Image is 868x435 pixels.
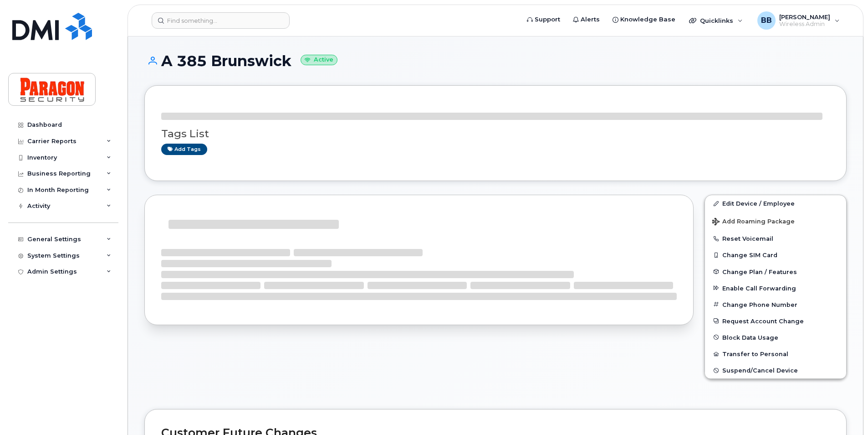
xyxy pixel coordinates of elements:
button: Suspend/Cancel Device [705,362,846,378]
button: Enable Call Forwarding [705,280,846,296]
button: Request Account Change [705,313,846,329]
span: Add Roaming Package [712,218,795,227]
a: Add tags [161,144,207,155]
button: Change Phone Number [705,296,846,313]
button: Change SIM Card [705,247,846,263]
span: Change Plan / Features [722,268,797,275]
button: Change Plan / Features [705,264,846,280]
button: Block Data Usage [705,329,846,346]
button: Reset Voicemail [705,230,846,247]
span: Enable Call Forwarding [722,285,796,291]
a: Edit Device / Employee [705,195,846,212]
h1: A 385 Brunswick [144,53,847,69]
h3: Tags List [161,128,830,140]
button: Transfer to Personal [705,346,846,362]
button: Add Roaming Package [705,212,846,230]
span: Suspend/Cancel Device [722,367,798,374]
small: Active [301,55,337,65]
